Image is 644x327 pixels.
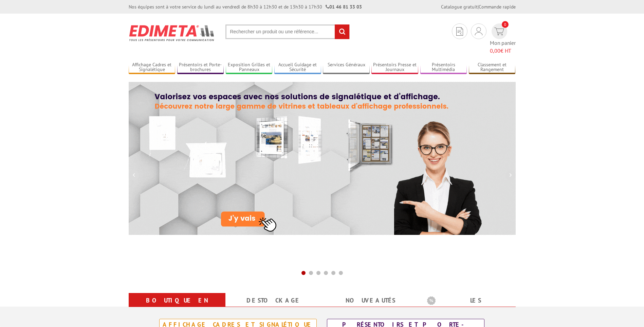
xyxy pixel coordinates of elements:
img: devis rapide [494,28,504,35]
a: Présentoirs et Porte-brochures [177,62,224,73]
b: Les promotions [427,294,512,308]
span: 0,00 [490,47,500,54]
span: Mon panier [490,39,516,55]
a: Classement et Rangement [469,62,516,73]
a: Boutique en ligne [137,294,217,319]
a: Exposition Grilles et Panneaux [226,62,273,73]
img: devis rapide [456,27,463,36]
input: Rechercher un produit ou une référence... [225,24,350,39]
span: 0 [502,21,509,28]
span: € HT [490,47,516,55]
a: Accueil Guidage et Sécurité [274,62,321,73]
a: Les promotions [427,294,508,319]
a: Commande rapide [479,4,516,10]
a: Affichage Cadres et Signalétique [129,62,176,73]
a: devis rapide 0 Mon panier 0,00€ HT [490,23,516,55]
div: Nos équipes sont à votre service du lundi au vendredi de 8h30 à 12h30 et de 13h30 à 17h30 [129,3,362,10]
a: Présentoirs Multimédia [420,62,467,73]
a: Services Généraux [323,62,370,73]
img: devis rapide [475,27,482,35]
a: Présentoirs Presse et Journaux [371,62,418,73]
input: rechercher [335,24,349,39]
a: Catalogue gratuit [441,4,478,10]
img: Présentoir, panneau, stand - Edimeta - PLV, affichage, mobilier bureau, entreprise [129,20,215,46]
a: nouveautés [330,294,411,307]
strong: 01 46 81 33 03 [326,4,362,10]
div: | [441,3,516,10]
a: Destockage [234,294,314,307]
